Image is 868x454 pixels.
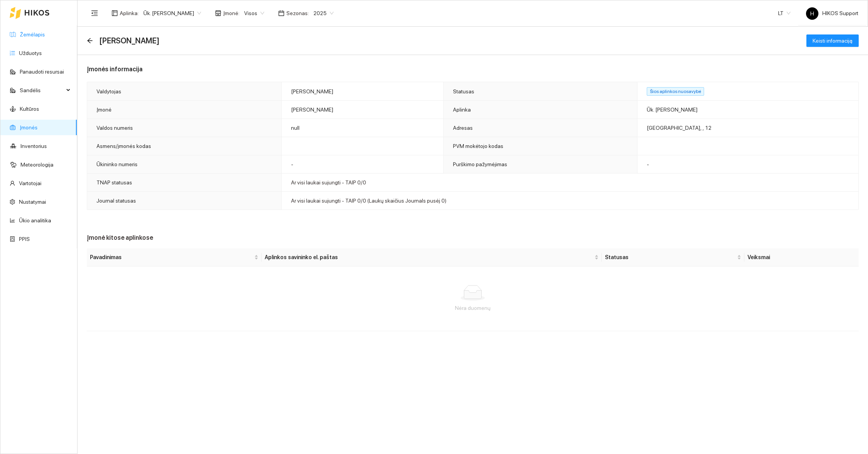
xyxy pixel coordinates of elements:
[93,304,852,312] div: Nėra duomenų
[291,88,333,95] span: [PERSON_NAME]
[96,179,132,186] span: TNAP statusas
[813,36,852,45] span: Keisti informaciją
[19,217,51,224] a: Ūkio analitika
[810,7,814,20] span: H
[21,143,47,149] a: Inventorius
[602,248,744,267] th: this column's title is Statusas,this column is sortable
[453,125,473,131] span: Adresas
[744,248,859,267] th: Veiksmai
[96,198,136,204] span: Journal statusas
[96,107,112,113] span: Įmonė
[91,10,98,17] span: menu-fold
[244,7,264,19] span: Visos
[96,88,121,95] span: Valdytojas
[647,87,704,96] span: Šios aplinkos nuosavybė
[223,9,239,17] span: Įmonė :
[778,7,790,19] span: LT
[291,179,366,186] span: Ar visi laukai sujungti - TAIP 0/0
[143,7,201,19] span: Ūk. Sigitas Krivickas
[19,180,41,186] a: Vartotojai
[96,161,138,167] span: Ūkininko numeris
[96,125,133,131] span: Valdos numeris
[453,107,471,113] span: Aplinka
[96,143,151,149] span: Asmens/įmonės kodas
[87,38,93,44] div: Atgal
[278,10,284,16] span: calendar
[21,162,53,168] a: Meteorologija
[291,125,300,131] span: null
[20,124,38,131] a: Įmonės
[87,248,262,267] th: this column's title is Pavadinimas,this column is sortable
[453,88,474,95] span: Statusas
[87,234,153,242] span: Įmonė kitose aplinkose
[20,106,39,112] a: Kultūros
[453,143,503,149] span: PVM mokėtojo kodas
[806,10,858,16] span: HIKOS Support
[806,34,859,47] button: Keisti informaciją
[87,38,93,44] span: arrow-left
[291,107,333,113] span: [PERSON_NAME]
[647,125,711,131] span: [GEOGRAPHIC_DATA], , 12
[313,7,334,19] span: 2025
[87,64,859,74] div: Įmonės informacija
[647,161,649,167] span: -
[605,253,735,261] span: Statusas
[647,107,697,113] span: Ūk. [PERSON_NAME]
[286,9,309,17] span: Sezonas :
[19,199,46,205] a: Nustatymai
[291,198,446,204] span: Ar visi laukai sujungti - TAIP 0/0 (Laukų skaičius Journals pusėj 0)
[99,34,159,47] span: Tautvydas Krivickas
[20,69,64,75] a: Panaudoti resursai
[453,161,507,167] span: Purškimo pažymėjimas
[19,50,42,56] a: Užduotys
[90,253,253,261] span: Pavadinimas
[19,236,30,242] a: PPIS
[265,253,593,261] span: Aplinkos savininko el. paštas
[262,248,602,267] th: this column's title is Aplinkos savininko el. paštas,this column is sortable
[87,5,102,21] button: menu-fold
[215,10,221,16] span: shop
[20,83,64,98] span: Sandėlis
[291,161,293,167] span: -
[20,31,45,38] a: Žemėlapis
[112,10,118,16] span: layout
[120,9,139,17] span: Aplinka :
